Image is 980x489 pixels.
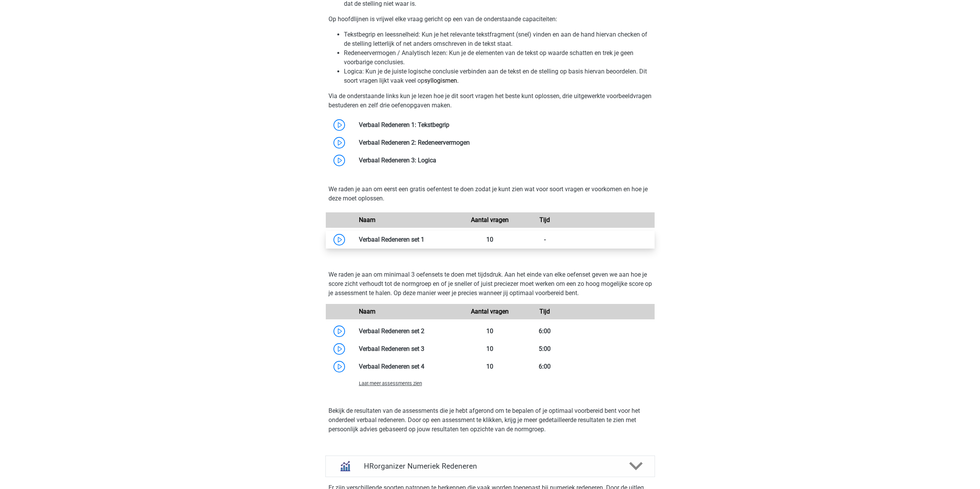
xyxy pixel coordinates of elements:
[462,307,517,316] div: Aantal vragen
[353,120,655,130] div: Verbaal Redeneren 1: Tekstbegrip
[462,215,517,225] div: Aantal vragen
[518,215,572,225] div: Tijd
[353,344,463,354] div: Verbaal Redeneren set 3
[353,327,463,336] div: Verbaal Redeneren set 2
[353,307,463,316] div: Naam
[328,92,652,110] p: Via de onderstaande links kun je lezen hoe je dit soort vragen het beste kunt oplossen, drie uitg...
[353,156,655,165] div: Verbaal Redeneren 3: Logica
[353,138,655,147] div: Verbaal Redeneren 2: Redeneervermogen
[344,48,652,67] li: Redeneervermogen / Analytisch lezen: Kun je de elementen van de tekst op waarde schatten en trek ...
[353,235,463,244] div: Verbaal Redeneren set 1
[328,185,652,203] p: We raden je aan om eerst een gratis oefentest te doen zodat je kunt zien wat voor soort vragen er...
[359,381,422,386] span: Laat meer assessments zien
[353,362,463,371] div: Verbaal Redeneren set 4
[335,456,355,476] img: numeriek redeneren
[353,215,463,225] div: Naam
[344,67,652,85] li: Logica: Kun je de juiste logische conclusie verbinden aan de tekst en de stelling op basis hierva...
[344,30,652,48] li: Tekstbegrip en leessnelheid: Kun je het relevante tekstfragment (snel) vinden en aan de hand hier...
[518,307,572,316] div: Tijd
[328,270,652,298] p: We raden je aan om minimaal 3 oefensets te doen met tijdsdruk. Aan het einde van elke oefenset ge...
[328,406,652,434] p: Bekijk de resultaten van de assessments die je hebt afgerond om te bepalen of je optimaal voorber...
[364,462,616,471] h4: HRorganizer Numeriek Redeneren
[424,77,459,84] a: syllogismen.
[328,15,652,24] p: Op hoofdlijnen is vrijwel elke vraag gericht op een van de onderstaande capaciteiten:
[322,456,658,477] a: numeriek redeneren HRorganizer Numeriek Redeneren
